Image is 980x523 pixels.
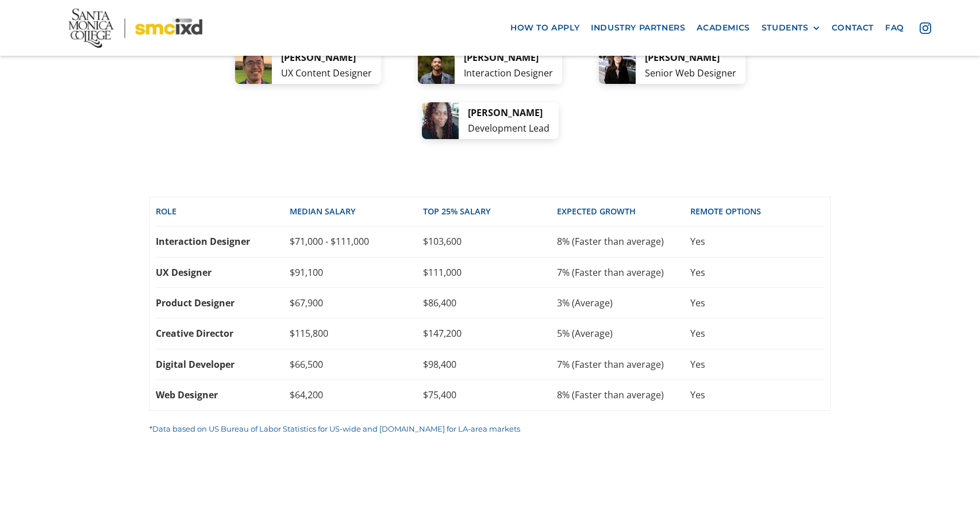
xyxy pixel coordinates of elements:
div: $115,800 [290,327,424,340]
div: Yes [690,297,824,309]
div: $67,900 [290,297,424,309]
div: [PERSON_NAME] [281,50,372,66]
div: $86,400 [423,297,557,309]
div: [PERSON_NAME] [468,105,549,121]
div: top 25% SALARY [423,206,557,217]
div: Interaction Designer [156,235,290,248]
div: STUDENTS [762,23,820,33]
div: Yes [690,358,824,371]
div: Yes [690,266,824,279]
div: Product Designer [156,297,290,309]
div: $111,000 [423,266,557,279]
div: 8% (Faster than average) [557,389,691,401]
div: $98,400 [423,358,557,371]
div: Creative Director [156,327,290,340]
div: UX Content Designer [281,66,372,81]
div: UX Designer [156,266,290,279]
div: Yes [690,327,824,340]
div: Median SALARY [290,206,424,217]
div: REMOTE OPTIONS [690,206,824,217]
a: Academics [691,17,755,39]
div: 7% (Faster than average) [557,358,691,371]
div: STUDENTS [762,23,809,33]
a: contact [826,17,879,39]
div: Development Lead [468,121,549,136]
div: 3% (Average) [557,297,691,309]
div: $103,600 [423,235,557,248]
a: faq [879,17,910,39]
div: Interaction Designer [464,66,553,81]
p: *Data based on US Bureau of Labor Statistics for US-wide and [DOMAIN_NAME] for LA-area markets [149,422,831,435]
div: [PERSON_NAME] [464,50,553,66]
a: how to apply [505,17,585,39]
a: industry partners [585,17,691,39]
div: 7% (Faster than average) [557,266,691,279]
div: $91,100 [290,266,424,279]
div: $71,000 - $111,000 [290,235,424,248]
div: EXPECTED GROWTH [557,206,691,217]
div: $147,200 [423,327,557,340]
div: 5% (Average) [557,327,691,340]
img: Santa Monica College - SMC IxD logo [68,9,202,48]
div: Role [156,206,290,217]
div: Web Designer [156,389,290,401]
div: Yes [690,235,824,248]
div: Yes [690,389,824,401]
div: $75,400 [423,389,557,401]
div: 8% (Faster than average) [557,235,691,248]
div: $66,500 [290,358,424,371]
div: Senior Web Designer [645,66,736,81]
div: Digital Developer [156,358,290,371]
div: [PERSON_NAME] [645,50,736,66]
img: icon - instagram [920,22,931,34]
div: $64,200 [290,389,424,401]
